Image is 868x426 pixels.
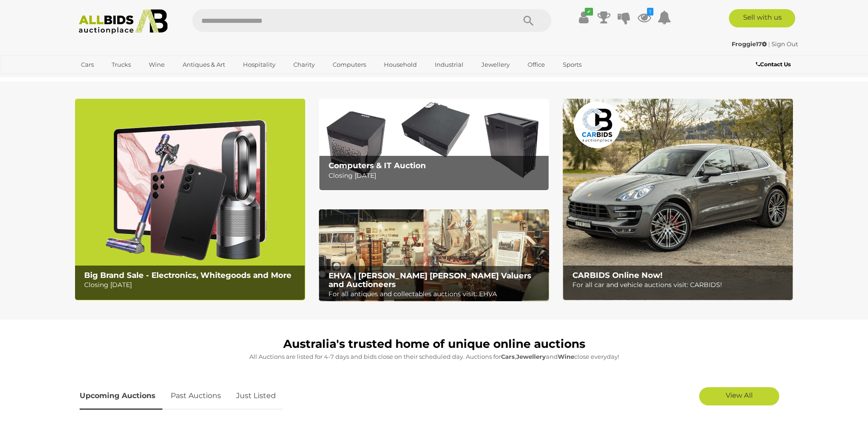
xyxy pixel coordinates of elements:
[319,209,549,302] img: EHVA | Evans Hastings Valuers and Auctioneers
[501,353,515,360] strong: Cars
[319,99,549,191] a: Computers & IT Auction Computers & IT Auction Closing [DATE]
[647,8,653,16] i: 1
[164,383,228,410] a: Past Auctions
[75,99,305,300] a: Big Brand Sale - Electronics, Whitegoods and More Big Brand Sale - Electronics, Whitegoods and Mo...
[329,288,544,300] p: For all antiques and collectables auctions visit: EHVA
[75,72,152,87] a: [GEOGRAPHIC_DATA]
[429,57,469,72] a: Industrial
[506,9,551,32] button: Search
[699,387,779,405] a: View All
[572,271,663,280] b: CARBIDS Online Now!
[84,271,291,280] b: Big Brand Sale - Electronics, Whitegoods and More
[516,353,546,360] strong: Jewellery
[563,99,793,300] img: CARBIDS Online Now!
[74,9,173,34] img: Allbids.com.au
[80,338,789,351] h1: Australia's trusted home of unique online auctions
[726,391,753,399] span: View All
[75,99,305,300] img: Big Brand Sale - Electronics, Whitegoods and More
[319,99,549,191] img: Computers & IT Auction
[329,161,426,170] b: Computers & IT Auction
[522,57,551,72] a: Office
[319,209,549,302] a: EHVA | Evans Hastings Valuers and Auctioneers EHVA | [PERSON_NAME] [PERSON_NAME] Valuers and Auct...
[558,353,574,360] strong: Wine
[768,40,770,48] span: |
[563,99,793,300] a: CARBIDS Online Now! CARBIDS Online Now! For all car and vehicle auctions visit: CARBIDS!
[287,57,321,72] a: Charity
[771,40,798,48] a: Sign Out
[378,57,423,72] a: Household
[577,9,591,26] a: ✔
[475,57,516,72] a: Jewellery
[80,383,162,410] a: Upcoming Auctions
[329,271,531,289] b: EHVA | [PERSON_NAME] [PERSON_NAME] Valuers and Auctioneers
[732,40,767,48] strong: Froggie17
[585,8,593,16] i: ✔
[557,57,588,72] a: Sports
[229,383,283,410] a: Just Listed
[75,57,100,72] a: Cars
[177,57,231,72] a: Antiques & Art
[80,351,789,362] p: All Auctions are listed for 4-7 days and bids close on their scheduled day. Auctions for , and cl...
[572,279,788,291] p: For all car and vehicle auctions visit: CARBIDS!
[329,170,544,181] p: Closing [DATE]
[637,9,651,26] a: 1
[106,57,137,72] a: Trucks
[756,59,793,69] a: Contact Us
[729,9,795,27] a: Sell with us
[327,57,372,72] a: Computers
[143,57,171,72] a: Wine
[237,57,281,72] a: Hospitality
[84,279,300,291] p: Closing [DATE]
[756,61,791,68] b: Contact Us
[732,40,768,48] a: Froggie17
